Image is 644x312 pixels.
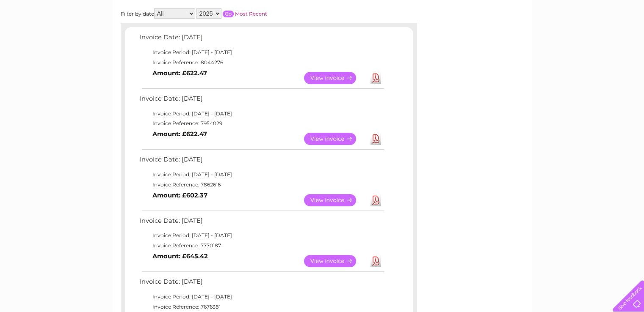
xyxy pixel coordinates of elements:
[138,215,385,231] td: Invoice Date: [DATE]
[138,57,385,68] td: Invoice Reference: 8044276
[540,36,565,42] a: Telecoms
[138,170,385,180] td: Invoice Period: [DATE] - [DATE]
[304,255,366,267] a: View
[495,36,511,42] a: Water
[138,180,385,190] td: Invoice Reference: 7862616
[152,192,207,199] b: Amount: £602.37
[138,302,385,312] td: Invoice Reference: 7676381
[152,252,208,260] b: Amount: £645.42
[370,194,381,206] a: Download
[138,276,385,292] td: Invoice Date: [DATE]
[138,292,385,302] td: Invoice Period: [DATE] - [DATE]
[516,36,535,42] a: Energy
[152,130,207,138] b: Amount: £622.47
[138,109,385,119] td: Invoice Period: [DATE] - [DATE]
[570,36,583,42] a: Blog
[588,36,608,42] a: Contact
[152,69,207,77] b: Amount: £622.47
[138,154,385,170] td: Invoice Date: [DATE]
[138,32,385,47] td: Invoice Date: [DATE]
[138,230,385,241] td: Invoice Period: [DATE] - [DATE]
[304,133,366,145] a: View
[616,36,636,42] a: Log out
[121,8,343,19] div: Filter by date
[138,47,385,57] td: Invoice Period: [DATE] - [DATE]
[484,4,543,15] a: 0333 014 3131
[370,133,381,145] a: Download
[235,11,267,17] a: Most Recent
[304,72,366,84] a: View
[138,93,385,109] td: Invoice Date: [DATE]
[138,241,385,251] td: Invoice Reference: 7770187
[138,118,385,129] td: Invoice Reference: 7954029
[370,72,381,84] a: Download
[370,255,381,267] a: Download
[22,22,66,48] img: logo.png
[122,5,522,41] div: Clear Business is a trading name of Verastar Limited (registered in [GEOGRAPHIC_DATA] No. 3667643...
[304,194,366,206] a: View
